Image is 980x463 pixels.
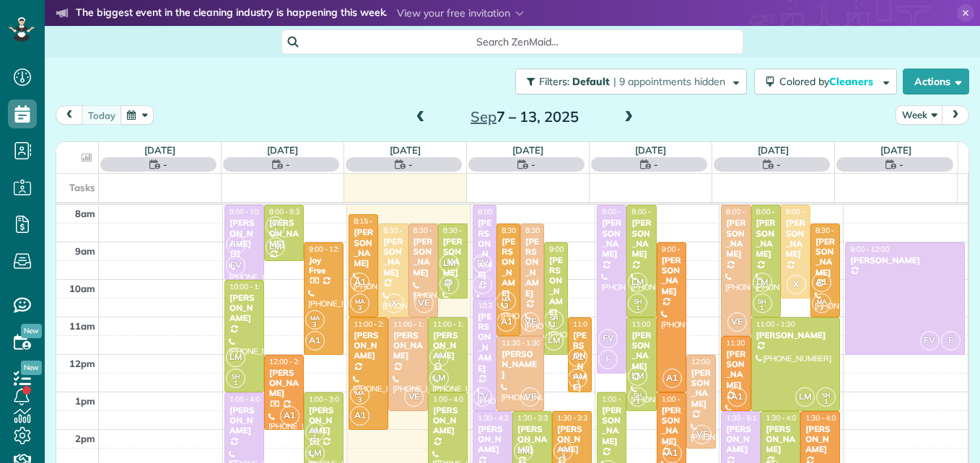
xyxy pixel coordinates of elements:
[502,226,541,235] span: 8:30 - 11:30
[414,294,434,313] span: VE
[21,361,42,375] span: New
[354,216,393,226] span: 8:15 - 11:00
[525,226,564,235] span: 8:30 - 11:30
[229,405,260,436] div: [PERSON_NAME]
[549,244,588,254] span: 9:00 - 12:00
[268,368,299,399] div: [PERSON_NAME]
[430,356,448,369] small: 1
[815,226,854,235] span: 8:30 - 11:00
[393,330,424,361] div: [PERSON_NAME]
[662,369,682,388] span: A1
[229,282,268,291] span: 10:00 - 1:00
[308,255,339,276] div: Joy Free
[75,433,95,444] span: 2pm
[280,406,299,425] span: A1
[269,207,304,216] span: 8:00 - 9:30
[556,424,587,455] div: [PERSON_NAME]
[508,69,747,94] a: Filters: Default | 9 appointments hidden
[569,376,587,390] small: 3
[477,312,492,374] div: [PERSON_NAME]
[779,75,878,88] span: Colored by
[635,144,666,156] a: [DATE]
[661,405,682,447] div: [PERSON_NAME]
[229,207,268,216] span: 8:00 - 10:00
[753,273,772,292] span: LM
[602,394,636,404] span: 1:00 - 4:00
[539,75,569,88] span: Filters:
[662,444,682,463] span: A1
[829,75,875,88] span: Cleaners
[69,320,95,332] span: 11am
[941,331,961,350] span: F
[631,207,670,216] span: 8:00 - 11:00
[548,255,564,317] div: [PERSON_NAME]
[727,312,747,332] span: VE
[514,441,533,461] span: LM
[517,424,548,455] div: [PERSON_NAME]
[766,413,800,423] span: 1:30 - 4:00
[765,424,796,455] div: [PERSON_NAME]
[727,387,747,407] span: A1
[629,395,647,409] small: 1
[496,312,516,332] span: A1
[880,144,911,156] a: [DATE]
[477,218,492,280] div: [PERSON_NAME]
[382,237,403,278] div: [PERSON_NAME]
[355,389,364,397] span: MA
[266,224,284,238] small: 1
[443,226,482,235] span: 8:30 - 10:30
[903,69,969,94] button: Actions
[271,220,280,228] span: SH
[266,237,285,257] span: LM
[353,330,384,361] div: [PERSON_NAME]
[229,394,264,404] span: 1:00 - 4:00
[598,329,618,348] span: FV
[726,207,765,216] span: 8:00 - 11:30
[75,395,95,407] span: 1pm
[776,157,781,172] span: -
[501,349,540,380] div: [PERSON_NAME]
[896,105,943,125] button: Week
[82,105,122,125] button: today
[805,413,840,423] span: 1:30 - 4:00
[520,387,540,407] span: VE
[435,351,444,359] span: SH
[355,297,364,305] span: MA
[21,324,42,338] span: New
[598,350,618,369] span: F
[306,431,324,444] small: 1
[471,107,496,125] span: Sep
[517,413,552,423] span: 1:30 - 3:30
[631,218,652,260] div: [PERSON_NAME]
[550,314,559,322] span: SH
[473,387,492,407] span: FV
[269,357,308,366] span: 12:00 - 2:00
[634,391,642,399] span: SH
[634,297,642,305] span: SH
[432,405,463,436] div: [PERSON_NAME]
[56,105,83,125] button: prev
[544,331,564,350] span: LM
[163,157,167,172] span: -
[725,349,746,391] div: [PERSON_NAME]
[432,330,463,361] div: [PERSON_NAME]
[404,387,424,407] span: VE
[473,275,492,294] span: F
[812,273,831,292] span: A1
[267,144,298,156] a: [DATE]
[226,348,245,367] span: LM
[654,157,658,172] span: -
[383,226,422,235] span: 8:30 - 11:00
[429,369,449,388] span: LM
[309,244,348,254] span: 9:00 - 12:00
[413,237,434,278] div: [PERSON_NAME]
[754,69,897,94] button: Colored byCleaners
[758,144,789,156] a: [DATE]
[502,338,541,348] span: 11:30 - 1:30
[69,283,95,294] span: 10am
[75,208,95,219] span: 8am
[229,293,260,324] div: [PERSON_NAME]
[305,444,325,463] span: LM
[545,318,563,332] small: 1
[691,357,730,366] span: 12:00 - 2:30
